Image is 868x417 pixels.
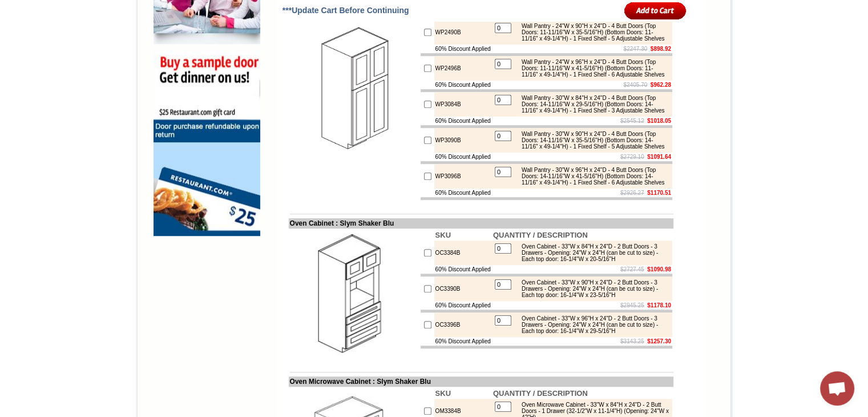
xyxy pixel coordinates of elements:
td: 60% Discount Applied [434,81,492,89]
b: $898.92 [651,46,671,52]
img: Oven Cabinet [290,230,418,358]
td: 60% Discount Applied [434,189,492,197]
div: Oven Cabinet - 33"W x 96"H x 24"D - 2 Butt Doors - 3 Drawers - Opening: 24"W x 24"H (can be cut t... [516,315,669,334]
img: spacer.gif [158,32,160,33]
b: $1018.05 [647,118,671,124]
b: $1090.98 [647,266,671,272]
img: spacer.gif [189,32,191,33]
b: QUANTITY / DESCRIPTION [493,389,588,398]
td: OC3384B [434,240,492,265]
td: Alabaster Shaker [31,52,60,63]
s: $2945.25 [620,302,644,308]
s: $2727.45 [620,266,644,272]
img: spacer.gif [60,32,62,33]
b: SKU [435,389,451,398]
td: WP3090B [434,128,492,153]
td: Baycreek Gray [129,52,158,63]
div: Wall Pantry - 30"W x 90"H x 24"D - 4 Butt Doors (Top Doors: 14-11/16"W x 35-5/16"H) (Bottom Doors... [516,131,669,150]
b: $1257.30 [647,338,671,344]
a: Open chat [820,371,854,406]
td: WP2496B [434,56,492,81]
img: Pantry Cabinet Double Door [290,22,418,151]
s: $2926.27 [620,190,644,196]
b: Price Sheet View in PDF Format [13,5,92,11]
s: $2247.30 [623,46,647,52]
span: ***Update Cart Before Continuing [282,6,409,15]
td: OC3396B [434,312,492,337]
img: spacer.gif [127,32,129,33]
td: Belton Blue Shaker [191,52,220,65]
b: $1170.51 [647,190,671,196]
img: spacer.gif [91,32,92,33]
td: Altmann Yellow Walnut [62,52,91,65]
td: WP3084B [434,92,492,117]
td: 60% Discount Applied [434,117,492,125]
td: Bellmonte Maple [160,52,189,63]
b: SKU [435,231,451,239]
div: Wall Pantry - 30"W x 96"H x 24"D - 4 Butt Doors (Top Doors: 14-11/16"W x 41-5/16"H) (Bottom Doors... [516,167,669,186]
div: Wall Pantry - 24"W x 90"H x 24"D - 4 Butt Doors (Top Doors: 11-11/16"W x 35-5/16"H) (Bottom Doors... [516,23,669,42]
div: Wall Pantry - 24"W x 96"H x 24"D - 4 Butt Doors (Top Doors: 11-11/16"W x 41-5/16"H) (Bottom Doors... [516,59,669,78]
s: $3143.25 [620,338,644,344]
s: $2545.12 [620,118,644,124]
td: 60% Discount Applied [434,265,492,274]
b: $1178.10 [647,302,671,308]
td: 60% Discount Applied [434,45,492,53]
input: Add to Cart [624,1,687,20]
td: 60% Discount Applied [434,337,492,346]
div: Oven Cabinet - 33"W x 90"H x 24"D - 2 Butt Doors - 3 Drawers - Opening: 24"W x 24"H (can be cut t... [516,279,669,298]
td: 60% Discount Applied [434,301,492,310]
s: $2729.10 [620,154,644,160]
b: $1091.64 [647,154,671,160]
td: Oven Cabinet : Slym Shaker Blu [289,218,673,228]
div: Oven Cabinet - 33"W x 84"H x 24"D - 2 Butt Doors - 3 Drawers - Opening: 24"W x 24"H (can be cut t... [516,243,669,262]
div: Wall Pantry - 30"W x 84"H x 24"D - 4 Butt Doors (Top Doors: 14-11/16"W x 29-5/16"H) (Bottom Doors... [516,95,669,114]
td: WP3096B [434,164,492,189]
img: pdf.png [2,3,11,12]
td: WP2490B [434,20,492,45]
td: 60% Discount Applied [434,153,492,161]
a: Price Sheet View in PDF Format [13,2,92,11]
img: spacer.gif [29,32,31,33]
b: $962.28 [651,82,671,88]
td: Oven Microwave Cabinet : Slym Shaker Blu [289,376,673,387]
b: QUANTITY / DESCRIPTION [493,231,588,239]
td: OC3390B [434,276,492,301]
s: $2405.70 [623,82,647,88]
td: [PERSON_NAME] White Shaker [92,52,127,65]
